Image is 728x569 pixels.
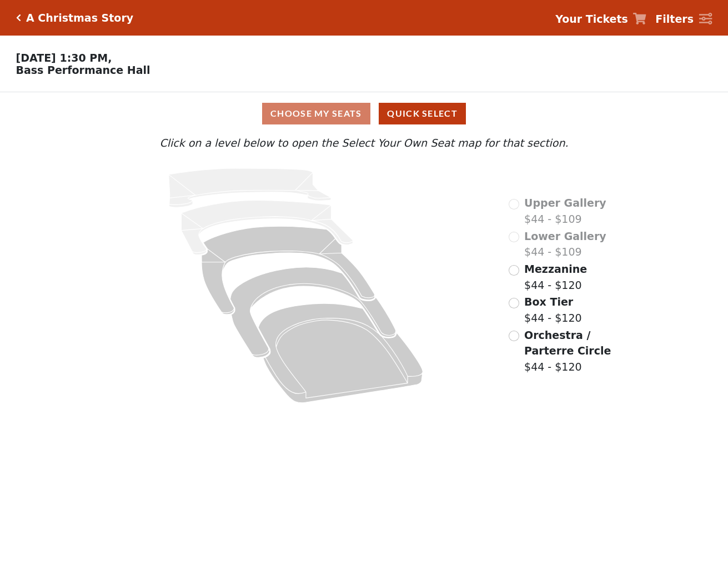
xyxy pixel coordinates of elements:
[655,11,712,27] a: Filters
[258,303,423,403] path: Orchestra / Parterre Circle - Seats Available: 165
[524,263,587,275] span: Mezzanine
[524,327,629,375] label: $44 - $120
[16,14,21,22] a: Click here to go back to filters
[524,197,606,209] span: Upper Gallery
[182,201,353,255] path: Lower Gallery - Seats Available: 0
[99,135,629,151] p: Click on a level below to open the Select Your Own Seat map for that section.
[169,168,331,207] path: Upper Gallery - Seats Available: 0
[524,294,582,326] label: $44 - $120
[555,13,628,25] strong: Your Tickets
[555,11,646,27] a: Your Tickets
[524,195,606,227] label: $44 - $109
[379,103,466,124] button: Quick Select
[524,230,606,242] span: Lower Gallery
[524,228,606,260] label: $44 - $109
[524,329,611,357] span: Orchestra / Parterre Circle
[26,12,133,24] h5: A Christmas Story
[655,13,694,25] strong: Filters
[524,261,587,293] label: $44 - $120
[524,296,573,308] span: Box Tier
